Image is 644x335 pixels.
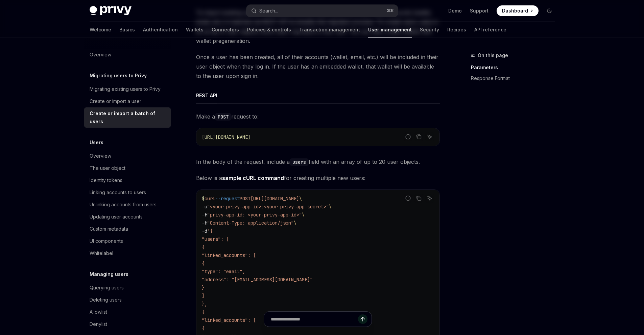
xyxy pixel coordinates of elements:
[404,132,412,141] button: Report incorrect code
[202,244,205,250] span: {
[247,22,291,38] a: Policies & controls
[414,132,423,141] button: Copy the contents from the code block
[90,320,107,328] div: Denylist
[302,212,305,218] span: \
[420,22,439,38] a: Security
[84,306,171,318] a: Allowlist
[246,5,398,17] button: Open search
[196,157,440,166] span: In the body of the request, include a field with an array of up to 20 user objects.
[90,6,132,16] img: dark logo
[84,186,171,199] a: Linking accounts to users
[271,312,358,327] input: Ask a question...
[205,196,215,202] span: curl
[84,150,171,162] a: Overview
[368,22,412,38] a: User management
[207,220,294,226] span: "Content-Type: application/json"
[84,162,171,174] a: The user object
[471,73,560,84] a: Response Format
[202,212,207,218] span: -H
[202,236,229,242] span: "users": [
[478,51,508,59] span: On this page
[90,296,122,304] div: Deleting users
[84,294,171,306] a: Deleting users
[240,196,251,202] span: POST
[90,51,111,59] div: Overview
[358,314,367,324] button: Send message
[84,282,171,294] a: Querying users
[90,138,103,147] h5: Users
[202,134,251,140] span: [URL][DOMAIN_NAME]
[90,308,107,316] div: Allowlist
[196,52,440,81] span: Once a user has been created, all of their accounts (wallet, email, etc.) will be included in the...
[329,204,332,210] span: \
[84,95,171,107] a: Create or import a user
[90,270,128,278] h5: Managing users
[90,152,111,160] div: Overview
[143,22,178,38] a: Authentication
[202,277,313,283] span: "address": "[EMAIL_ADDRESS][DOMAIN_NAME]"
[259,7,278,15] div: Search...
[90,22,111,38] a: Welcome
[202,260,205,266] span: {
[90,176,122,184] div: Identity tokens
[90,225,128,233] div: Custom metadata
[90,85,161,93] div: Migrating existing users to Privy
[90,72,147,80] h5: Migrating users to Privy
[290,158,309,166] code: users
[414,194,423,203] button: Copy the contents from the code block
[448,7,462,14] a: Demo
[90,213,143,221] div: Updating user accounts
[90,109,167,126] div: Create or import a batch of users
[299,196,302,202] span: \
[84,318,171,330] a: Denylist
[474,22,506,38] a: API reference
[84,83,171,95] a: Migrating existing users to Privy
[215,196,240,202] span: --request
[84,199,171,211] a: Unlinking accounts from users
[470,7,488,14] a: Support
[84,107,171,128] a: Create or import a batch of users
[84,247,171,259] a: Whitelabel
[387,8,394,14] span: ⌘ K
[202,293,205,299] span: ]
[84,223,171,235] a: Custom metadata
[207,204,329,210] span: "<your-privy-app-id>:<your-privy-app-secret>"
[84,49,171,61] a: Overview
[196,173,440,183] span: Below is a for creating multiple new users:
[404,194,412,203] button: Report incorrect code
[471,62,560,73] a: Parameters
[90,249,113,257] div: Whitelabel
[251,196,299,202] span: [URL][DOMAIN_NAME]
[196,87,217,103] div: REST API
[84,211,171,223] a: Updating user accounts
[202,220,207,226] span: -H
[90,237,123,245] div: UI components
[207,212,302,218] span: "privy-app-id: <your-privy-app-id>"
[202,268,245,275] span: "type": "email",
[222,175,284,181] strong: sample cURL command
[196,112,440,121] span: Make a request to:
[425,194,434,203] button: Ask AI
[90,164,125,172] div: The user object
[90,188,146,197] div: Linking accounts to users
[202,204,207,210] span: -u
[202,301,207,307] span: },
[294,220,296,226] span: \
[544,5,555,16] button: Toggle dark mode
[299,22,360,38] a: Transaction management
[186,22,204,38] a: Wallets
[84,235,171,247] a: UI components
[202,228,207,234] span: -d
[84,174,171,186] a: Identity tokens
[425,132,434,141] button: Ask AI
[90,284,124,292] div: Querying users
[502,7,528,14] span: Dashboard
[202,309,205,315] span: {
[202,252,256,258] span: "linked_accounts": [
[90,97,141,105] div: Create or import a user
[497,5,539,16] a: Dashboard
[215,113,231,121] code: POST
[447,22,466,38] a: Recipes
[202,285,205,291] span: }
[90,201,157,209] div: Unlinking accounts from users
